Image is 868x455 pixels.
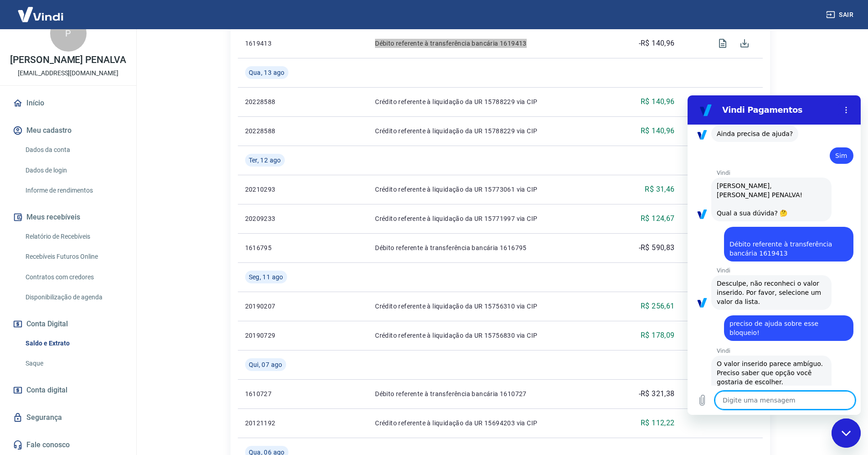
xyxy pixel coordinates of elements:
button: Meus recebíveis [11,207,125,227]
span: Qui, 07 ago [249,360,282,369]
p: 20209233 [245,214,311,223]
p: R$ 140,96 [641,126,675,136]
button: Meu cadastro [11,120,125,141]
p: 1616795 [245,243,311,252]
p: -R$ 321,38 [639,388,675,399]
p: 20190207 [245,302,311,311]
p: Crédito referente à liquidação da UR 15788229 via CIP [375,97,605,106]
p: Crédito referente à liquidação da UR 15694203 via CIP [375,418,605,428]
div: P [50,15,87,52]
p: R$ 178,09 [641,330,675,341]
p: Débito referente à transferência bancária 1610727 [375,389,605,398]
p: [PERSON_NAME] PENALVA [10,55,126,65]
span: Seg, 11 ago [249,272,283,282]
p: Débito referente à transferência bancária 1616795 [375,243,605,252]
span: Download [734,32,755,54]
p: 1619413 [245,39,311,48]
a: Relatório de Recebíveis [22,227,125,246]
a: Contratos com credores [22,268,125,287]
p: [EMAIL_ADDRESS][DOMAIN_NAME] [18,68,118,78]
a: Conta digital [11,380,125,400]
a: Dados da conta [22,141,125,159]
p: 20190729 [245,331,311,340]
p: Crédito referente à liquidação da UR 15788229 via CIP [375,126,605,136]
p: R$ 112,22 [641,418,675,429]
a: Dados de login [22,161,125,180]
p: -R$ 590,83 [639,242,675,253]
p: Crédito referente à liquidação da UR 15756830 via CIP [375,331,605,340]
p: R$ 31,46 [645,184,674,195]
span: Qua, 13 ago [249,68,285,77]
span: Conta digital [26,384,67,397]
p: -R$ 140,96 [639,38,675,49]
p: Crédito referente à liquidação da UR 15773061 via CIP [375,185,605,194]
button: Conta Digital [11,314,125,334]
a: Segurança [11,408,125,428]
p: 20121192 [245,418,311,428]
a: Início [11,93,125,113]
button: Sair [824,6,857,23]
p: 20228588 [245,97,311,106]
a: Disponibilização de agenda [22,288,125,307]
p: Crédito referente à liquidação da UR 15771997 via CIP [375,214,605,223]
a: Fale conosco [11,435,125,455]
img: Vindi [11,0,70,28]
p: 20210293 [245,185,311,194]
span: Visualizar [712,32,734,54]
p: R$ 124,67 [641,213,675,224]
p: Débito referente à transferência bancária 1619413 [375,39,605,48]
iframe: Janela de mensagens [688,95,861,415]
p: Crédito referente à liquidação da UR 15756310 via CIP [375,302,605,311]
a: Recebíveis Futuros Online [22,247,125,266]
p: R$ 256,61 [641,301,675,312]
iframe: Botão para abrir a janela de mensagens, conversa em andamento [832,418,861,448]
a: Saque [22,354,125,373]
a: Informe de rendimentos [22,181,125,200]
a: Saldo e Extrato [22,334,125,353]
p: R$ 140,96 [641,96,675,107]
span: Ter, 12 ago [249,156,281,165]
p: 1610727 [245,389,311,398]
p: 20228588 [245,126,311,136]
